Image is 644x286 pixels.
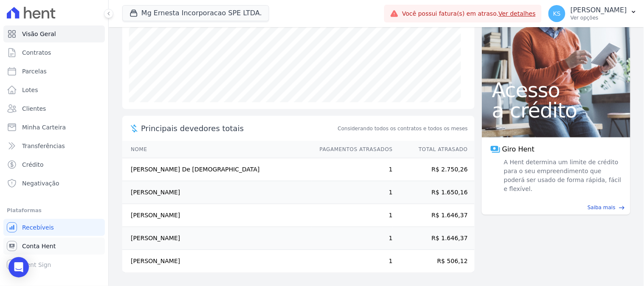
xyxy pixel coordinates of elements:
th: Total Atrasado [393,141,475,158]
span: east [619,205,625,211]
a: Contratos [3,44,105,61]
td: 1 [312,204,393,227]
a: Minha Carteira [3,119,105,136]
td: R$ 1.646,37 [393,227,475,250]
span: Minha Carteira [22,123,66,132]
td: [PERSON_NAME] [122,227,312,250]
a: Recebíveis [3,219,105,236]
span: Você possui fatura(s) em atraso. [402,9,536,18]
a: Visão Geral [3,25,105,42]
td: [PERSON_NAME] [122,204,312,227]
a: Parcelas [3,63,105,80]
span: KS [553,11,561,17]
span: Saiba mais [588,204,616,211]
a: Conta Hent [3,238,105,255]
a: Ver detalhes [499,10,536,17]
span: Contratos [22,48,51,57]
span: A Hent determina um limite de crédito para o seu empreendimento que poderá ser usado de forma ráp... [502,158,622,193]
span: Principais devedores totais [141,123,336,134]
span: Clientes [22,104,46,113]
span: Crédito [22,160,44,169]
th: Pagamentos Atrasados [312,141,393,158]
a: Saiba mais east [487,204,625,211]
div: Open Intercom Messenger [8,257,29,278]
td: R$ 1.650,16 [393,181,475,204]
span: a crédito [492,100,620,121]
td: 1 [312,250,393,273]
span: Visão Geral [22,30,56,38]
span: Conta Hent [22,242,56,250]
span: Transferências [22,142,65,150]
span: Giro Hent [502,144,534,154]
td: 1 [312,227,393,250]
span: Acesso [492,80,620,100]
a: Negativação [3,175,105,192]
button: KS [PERSON_NAME] Ver opções [542,2,644,25]
a: Transferências [3,137,105,154]
td: 1 [312,158,393,181]
span: Parcelas [22,67,47,76]
a: Clientes [3,100,105,117]
p: [PERSON_NAME] [571,6,627,14]
td: R$ 1.646,37 [393,204,475,227]
td: R$ 506,12 [393,250,475,273]
a: Crédito [3,156,105,173]
th: Nome [122,141,312,158]
span: Lotes [22,86,38,94]
a: Lotes [3,81,105,98]
span: Recebíveis [22,223,54,232]
span: Negativação [22,179,59,188]
td: 1 [312,181,393,204]
p: Ver opções [571,14,627,21]
td: [PERSON_NAME] [122,250,312,273]
td: [PERSON_NAME] De [DEMOGRAPHIC_DATA] [122,158,312,181]
td: R$ 2.750,26 [393,158,475,181]
td: [PERSON_NAME] [122,181,312,204]
div: Plataformas [7,205,101,216]
button: Mg Ernesta Incorporacao SPE LTDA. [122,5,269,21]
span: Considerando todos os contratos e todos os meses [338,125,468,132]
